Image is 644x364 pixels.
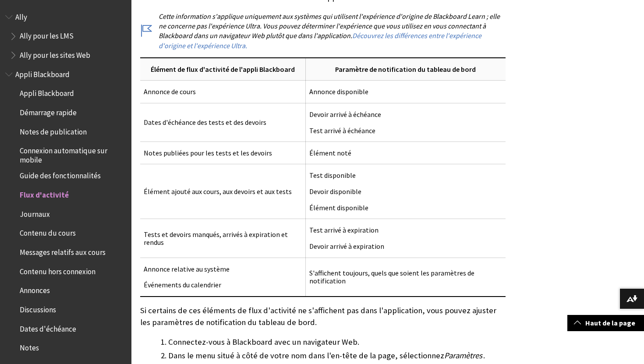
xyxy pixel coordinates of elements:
td: Annonce disponible [305,81,506,103]
td: Élément noté [305,142,506,164]
a: Découvrez les différences entre l'expérience d'origine et l'expérience Ultra. [159,31,481,50]
span: Appli Blackboard [20,86,74,98]
span: Dates d'échéance [20,322,76,333]
td: Test arrivé à expiration Devoir arrivé à expiration [305,219,506,258]
p: Cette information s'applique uniquement aux systèmes qui utilisent l'expérience d'origine de Blac... [140,11,506,51]
td: Test disponible Devoir disponible Élément disponible [305,164,506,219]
span: Paramètres [444,350,482,360]
p: Si certains de ces éléments de flux d'activité ne s'affichent pas dans l'application, vous pouvez... [140,305,506,328]
span: Messages relatifs aux cours [20,245,106,257]
span: Connexion automatique sur mobile [20,144,125,164]
span: Contenu du cours [20,226,76,238]
span: Appli Blackboard [15,67,70,79]
span: Ally pour les LMS [20,29,74,41]
li: Dans le menu situé à côté de votre nom dans l'en-tête de la page, sélectionnez . [168,350,506,362]
a: Haut de la page [567,315,644,331]
span: Démarrage rapide [20,105,77,117]
td: Annonce de cours [140,81,305,103]
span: Guide des fonctionnalités [20,169,101,180]
span: Notes [20,341,39,353]
span: Discussions [20,302,56,314]
th: Élément de flux d'activité de l'appli Blackboard [140,58,305,81]
nav: Book outline for Anthology Ally Help [5,10,126,63]
li: Connectez-vous à Blackboard avec un navigateur Web. [168,336,506,348]
td: Dates d'échéance des tests et des devoirs [140,103,305,141]
td: Notes publiées pour les tests et les devoirs [140,142,305,164]
span: Annonces [20,283,50,295]
th: Paramètre de notification du tableau de bord [305,58,506,81]
span: Journaux [20,207,50,219]
td: S'affichent toujours, quels que soient les paramètres de notification [305,258,506,297]
span: Contenu hors connexion [20,264,96,276]
td: Annonce relative au système Événements du calendrier [140,258,305,297]
span: Notes de publication [20,124,87,136]
td: Devoir arrivé à échéance Test arrivé à échéance [305,103,506,141]
span: Flux d'activité [20,187,69,199]
td: Tests et devoirs manqués, arrivés à expiration et rendus [140,219,305,258]
span: Ally [15,10,27,21]
span: Ally pour les sites Web [20,48,90,60]
td: Élément ajouté aux cours, aux devoirs et aux tests [140,164,305,219]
